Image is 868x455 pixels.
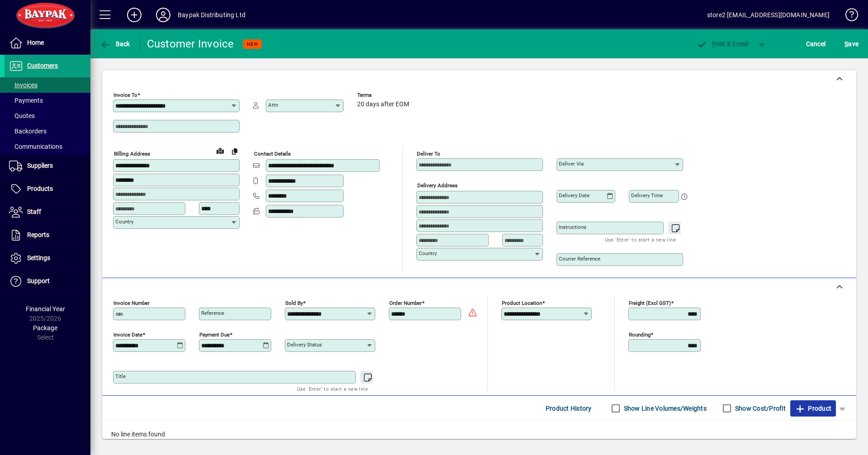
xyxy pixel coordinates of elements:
mat-label: Delivery date [559,192,590,199]
a: Invoices [5,77,90,93]
a: Support [5,270,90,293]
button: Profile [149,7,178,23]
mat-label: Instructions [559,224,586,230]
a: Home [5,32,90,54]
mat-label: Invoice date [113,332,142,338]
span: ost & Email [696,40,749,47]
span: Suppliers [27,162,53,169]
button: Back [98,36,132,52]
span: Package [33,324,57,332]
span: Staff [27,208,41,215]
mat-label: Invoice To [113,92,137,98]
span: Financial Year [26,305,65,313]
span: Quotes [9,112,35,119]
button: Product [790,400,836,417]
span: Customers [27,62,58,69]
mat-label: Courier Reference [559,256,600,262]
a: Payments [5,93,90,108]
button: Save [842,36,861,52]
mat-label: Delivery status [287,341,322,348]
mat-label: Delivery time [631,192,663,199]
a: Communications [5,139,90,154]
a: Backorders [5,123,90,139]
mat-label: Reference [201,310,224,316]
span: ave [844,37,859,51]
span: Products [27,185,53,192]
a: Products [5,178,90,200]
mat-label: Product location [502,300,542,306]
mat-label: Sold by [285,300,303,306]
app-page-header-button: Back [90,36,140,52]
mat-hint: Use 'Enter' to start a new line [297,384,368,394]
button: Add [120,7,149,23]
span: Terms [357,92,411,98]
mat-label: Order number [389,300,422,306]
a: Reports [5,224,90,246]
span: S [844,40,848,47]
mat-label: Country [419,250,437,256]
a: Knowledge Base [839,2,857,31]
mat-label: Invoice number [113,300,150,306]
mat-hint: Use 'Enter' to start a new line [605,234,676,245]
div: No line items found [102,421,856,448]
a: Settings [5,247,90,270]
mat-label: Rounding [629,332,651,338]
a: Staff [5,201,90,223]
mat-label: Deliver via [559,161,584,167]
div: store2 [EMAIL_ADDRESS][DOMAIN_NAME] [707,8,830,22]
div: Baypak Distributing Ltd [178,8,245,22]
span: Support [27,277,50,284]
span: Back [100,40,130,47]
span: Product [795,401,831,416]
span: Cancel [806,37,826,51]
button: Copy to Delivery address [227,144,242,158]
span: Payments [9,97,43,104]
span: P [712,40,716,47]
a: Suppliers [5,155,90,177]
mat-label: Title [115,373,126,379]
div: Customer Invoice [147,37,234,51]
span: Reports [27,231,49,238]
span: Product History [546,401,592,416]
mat-label: Payment due [199,332,230,338]
mat-label: Freight (excl GST) [629,300,671,306]
button: Product History [542,400,595,417]
span: Backorders [9,128,47,135]
span: NEW [247,41,258,47]
a: View on map [213,143,227,158]
span: Communications [9,143,62,150]
mat-label: Deliver To [417,151,440,157]
span: Settings [27,254,50,261]
button: Post & Email [692,36,753,52]
label: Show Cost/Profit [733,404,786,413]
label: Show Line Volumes/Weights [622,404,707,413]
mat-label: Country [115,218,133,225]
span: 20 days after EOM [357,101,409,108]
span: Invoices [9,81,38,89]
span: Home [27,39,44,46]
button: Cancel [804,36,828,52]
a: Quotes [5,108,90,123]
mat-label: Attn [268,102,278,108]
